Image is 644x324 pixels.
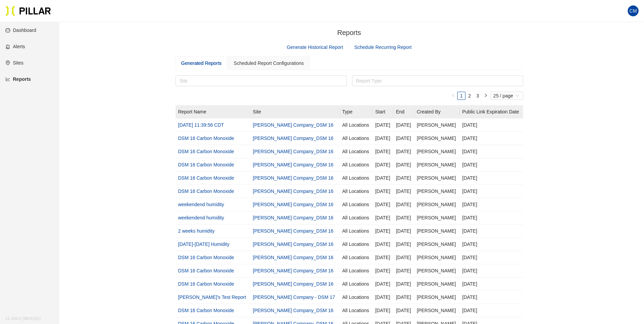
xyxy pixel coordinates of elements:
td: All Locations [339,224,372,238]
a: [PERSON_NAME] Company_DSM 16 [253,241,333,247]
div: Scheduled Report Configurations [234,59,304,67]
a: [PERSON_NAME] Company_DSM 16 [253,215,333,220]
th: Report Name [176,105,250,119]
td: All Locations [339,132,372,145]
a: [PERSON_NAME] Company_DSM 16 [253,255,333,260]
span: right [484,93,488,97]
td: [DATE] [393,211,414,224]
td: All Locations [339,304,372,317]
li: Next Page [482,92,490,100]
li: Previous Page [449,92,457,100]
a: [PERSON_NAME] Company_DSM 16 [253,175,333,181]
td: [DATE] [372,119,393,132]
td: [DATE] [460,198,523,211]
a: [PERSON_NAME] Company_DSM 16 [253,281,333,287]
td: All Locations [339,264,372,277]
td: All Locations [339,211,372,224]
a: [PERSON_NAME] Company_DSM 16 [253,136,333,141]
td: [DATE] [460,304,523,317]
td: [DATE] [372,291,393,304]
td: [DATE] [460,119,523,132]
td: [PERSON_NAME] [414,119,460,132]
a: Schedule Recurring Report [354,44,411,50]
td: [DATE] [460,291,523,304]
td: [DATE] [372,185,393,198]
td: [DATE] [372,158,393,172]
a: [PERSON_NAME] Company_DSM 16 [253,122,333,128]
td: [DATE] [460,132,523,145]
td: [DATE] [460,211,523,224]
td: [PERSON_NAME] [414,172,460,185]
td: All Locations [339,277,372,291]
a: DSM 16 Carbon Monoxide [178,188,234,194]
li: 1 [457,92,465,100]
a: [PERSON_NAME] Company_DSM 16 [253,228,333,234]
td: [DATE] [460,224,523,238]
span: Reports [337,29,361,36]
td: [DATE] [393,185,414,198]
td: [DATE] [393,198,414,211]
th: Type [339,105,372,119]
td: [DATE] [393,172,414,185]
th: Start [372,105,393,119]
td: [DATE] [393,145,414,158]
a: [PERSON_NAME] Company_DSM 16 [253,149,333,154]
button: left [449,92,457,100]
a: Generate Historical Report [287,44,343,50]
td: [DATE] [372,264,393,277]
td: All Locations [339,251,372,264]
button: right [482,92,490,100]
td: All Locations [339,145,372,158]
td: [DATE] [460,264,523,277]
a: weekendend humidity [178,215,224,220]
th: Site [250,105,339,119]
th: End [393,105,414,119]
td: [DATE] [372,304,393,317]
td: [DATE] [460,172,523,185]
td: [DATE] [460,251,523,264]
td: [DATE] [372,211,393,224]
td: All Locations [339,158,372,172]
td: [PERSON_NAME] [414,145,460,158]
div: Generated Reports [181,59,222,67]
td: All Locations [339,291,372,304]
td: [PERSON_NAME] [414,224,460,238]
td: [DATE] [460,238,523,251]
a: environmentSites [5,60,23,66]
a: [DATE]-[DATE] Humidity [178,241,229,247]
td: [DATE] [393,251,414,264]
img: Pillar Technologies [5,5,51,16]
a: DSM 16 Carbon Monoxide [178,268,234,273]
a: DSM 16 Carbon Monoxide [178,308,234,313]
a: DSM 16 Carbon Monoxide [178,175,234,181]
td: [PERSON_NAME] [414,251,460,264]
td: [DATE] [393,158,414,172]
td: [DATE] [372,172,393,185]
a: 3 [474,92,481,100]
a: weekendend humidity [178,202,224,207]
td: [DATE] [460,185,523,198]
td: [PERSON_NAME] [414,304,460,317]
a: DSM 16 Carbon Monoxide [178,281,234,287]
a: dashboardDashboard [5,28,36,33]
a: DSM 16 Carbon Monoxide [178,255,234,260]
a: line-chartReports [5,76,31,82]
td: [DATE] [372,145,393,158]
th: Public Link Expiration Date [460,105,523,119]
a: [PERSON_NAME] Company_DSM 16 [253,162,333,167]
td: [DATE] [460,145,523,158]
td: [DATE] [372,238,393,251]
td: [DATE] [393,224,414,238]
td: [PERSON_NAME] [414,277,460,291]
td: [PERSON_NAME] [414,198,460,211]
a: 2 [466,92,473,100]
td: All Locations [339,238,372,251]
a: [PERSON_NAME]'s Test Report [178,294,246,300]
td: [DATE] [372,224,393,238]
td: [DATE] [393,304,414,317]
a: DSM 16 Carbon Monoxide [178,162,234,167]
a: [PERSON_NAME] Company - DSM 17 [253,294,335,300]
td: [DATE] [393,264,414,277]
td: All Locations [339,185,372,198]
td: [PERSON_NAME] [414,264,460,277]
